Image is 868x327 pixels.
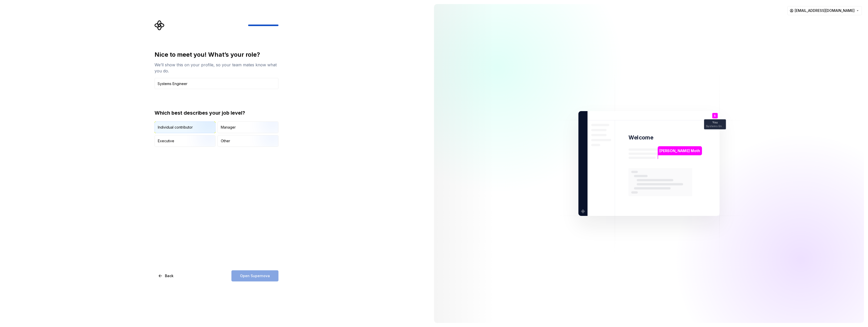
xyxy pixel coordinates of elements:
div: Individual contributor [158,125,193,130]
div: Nice to meet you! What’s your role? [155,51,278,59]
svg: Supernova Logo [155,20,165,30]
input: Job title [155,78,278,89]
p: [PERSON_NAME] Moth [659,148,700,154]
div: Other [221,138,230,144]
div: We’ll show this on your profile, so your team mates know what you do. [155,62,278,74]
div: Manager [221,125,236,130]
p: S [714,114,716,117]
p: Systems Engineer [706,125,724,128]
button: Back [155,270,178,281]
div: Executive [158,138,174,144]
span: Back [165,273,173,278]
div: Which best describes your job level? [155,109,278,116]
span: [EMAIL_ADDRESS][DOMAIN_NAME] [795,8,855,13]
button: [EMAIL_ADDRESS][DOMAIN_NAME] [787,6,862,15]
p: You [712,121,718,124]
p: Welcome [628,134,653,141]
